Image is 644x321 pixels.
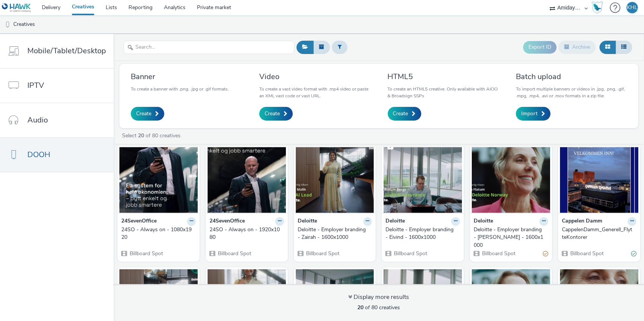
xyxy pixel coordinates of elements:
[119,139,198,213] img: 24SO - Always on - 1080x1920 visual
[388,72,499,82] h3: HTML5
[298,226,372,242] a: Deloitte - Employer branding - Zairah - 1600x1000
[393,250,427,257] span: Billboard Spot
[208,139,286,213] img: 24SO - Always on - 1920x1080 visual
[562,217,602,226] strong: Cappelen Damm
[474,226,548,249] a: Deloitte - Employer branding - [PERSON_NAME] - 1600x1000
[474,217,493,226] strong: Deloitte
[600,41,616,54] button: Grid
[384,139,462,213] img: Deloitte - Employer branding - Eivind - 1600x1000 visual
[209,226,281,242] div: 24SO - Always on - 1920x1080
[136,110,151,118] span: Create
[481,250,516,257] span: Billboard Spot
[27,80,44,91] span: IPTV
[523,41,557,53] button: Export ID
[562,226,633,242] div: CappelenDamm_Generell_FlytteKontorer
[265,110,280,118] span: Create
[121,132,184,139] a: Select of 80 creatives
[385,217,405,226] strong: Deloitte
[4,21,11,29] img: dooh
[27,149,50,160] span: DOOH
[298,226,369,242] div: Deloitte - Employer branding - Zairah - 1600x1000
[131,72,229,82] h3: Banner
[358,304,364,311] strong: 20
[393,110,408,118] span: Create
[131,86,229,92] p: To create a banner with .png, .jpg or .gif formats.
[129,250,163,257] span: Billboard Spot
[27,45,106,56] span: Mobile/Tablet/Desktop
[592,2,606,14] a: Hawk Academy
[516,86,627,99] p: To import multiple banners or videos in .jpg, .png, .gif, .mpg, .mp4, .avi or .mov formats in a z...
[217,250,251,257] span: Billboard Spot
[209,217,245,226] strong: 24SevenOffice
[385,226,460,242] a: Deloitte - Employer branding - Eivind - 1600x1000
[259,86,370,99] p: To create a vast video format with .mp4 video or paste an XML vast code or vast URL.
[474,226,545,249] div: Deloitte - Employer branding - [PERSON_NAME] - 1600x1000
[388,107,421,121] a: Create
[121,226,196,242] a: 24SO - Always on - 1080x1920
[2,3,31,13] img: undefined Logo
[592,2,603,14] img: Hawk Academy
[124,41,295,54] input: Search...
[627,2,638,13] div: KHL
[259,72,370,82] h3: Video
[543,250,548,258] div: Partially valid
[516,72,627,82] h3: Batch upload
[121,226,193,242] div: 24SO - Always on - 1080x1920
[385,226,457,242] div: Deloitte - Employer branding - Eivind - 1600x1000
[298,217,317,226] strong: Deloitte
[296,139,374,213] img: Deloitte - Employer branding - Zairah - 1600x1000 visual
[209,226,284,242] a: 24SO - Always on - 1920x1080
[521,110,538,118] span: Import
[388,86,499,99] p: To create an HTML5 creative. Only available with AIOO & Broadsign SSPs
[558,41,596,54] button: Archive
[305,250,339,257] span: Billboard Spot
[358,304,400,311] span: of 80 creatives
[138,132,144,139] strong: 20
[631,250,636,258] div: Valid
[560,139,638,213] img: CappelenDamm_Generell_FlytteKontorer visual
[121,217,157,226] strong: 24SevenOffice
[349,293,409,302] div: Display more results
[615,41,632,54] button: Table
[27,114,48,126] span: Audio
[562,226,636,242] a: CappelenDamm_Generell_FlytteKontorer
[259,107,293,121] a: Create
[516,107,550,121] a: Import
[569,250,604,257] span: Billboard Spot
[131,107,164,121] a: Create
[472,139,550,213] img: Deloitte - Employer branding - Cecilia - 1600x1000 visual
